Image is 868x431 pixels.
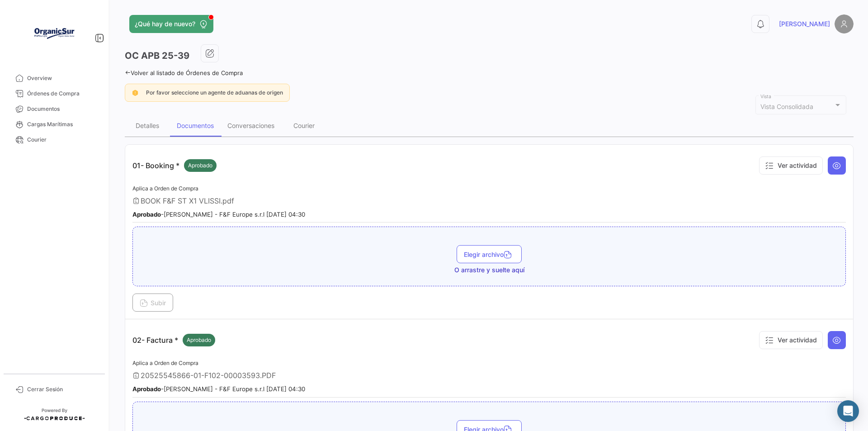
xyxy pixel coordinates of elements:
mat-select-trigger: Vista Consolidada [760,103,813,110]
span: BOOK F&F ST X1 VLISSI.pdf [141,196,234,205]
a: Cargas Marítimas [7,117,101,132]
button: Subir [132,294,173,312]
p: 02- Factura * [132,334,215,346]
img: placeholder-user.png [835,14,854,33]
button: Ver actividad [759,156,823,175]
span: ¿Qué hay de nuevo? [135,19,195,28]
a: Courier [7,132,101,147]
a: Overview [7,71,101,86]
span: Courier [27,136,98,144]
span: Órdenes de Compra [27,90,98,98]
span: Documentos [27,105,98,113]
button: ¿Qué hay de nuevo? [129,15,213,33]
a: Volver al listado de Órdenes de Compra [125,69,243,76]
b: Aprobado [132,211,161,218]
button: Ver actividad [759,331,823,349]
p: 01- Booking * [132,159,217,172]
div: Detalles [136,122,159,129]
span: Cerrar Sesión [27,385,98,393]
span: Aprobado [187,336,211,344]
a: Órdenes de Compra [7,86,101,101]
span: Aplica a Orden de Compra [132,360,198,366]
button: Elegir archivo [457,245,522,263]
small: - [PERSON_NAME] - F&F Europe s.r.l [DATE] 04:30 [132,385,305,393]
span: 20525545866-01-F102-00003593.PDF [141,371,276,380]
div: Conversaciones [227,122,274,129]
div: Abrir Intercom Messenger [837,400,859,422]
span: Elegir archivo [464,251,514,258]
h3: OC APB 25-39 [125,49,189,62]
span: O arrastre y suelte aquí [454,265,524,275]
span: [PERSON_NAME] [779,19,830,28]
a: Documentos [7,101,101,117]
small: - [PERSON_NAME] - F&F Europe s.r.l [DATE] 04:30 [132,211,305,218]
img: Logo+OrganicSur.png [32,11,77,56]
span: Subir [140,299,166,307]
span: Aplica a Orden de Compra [132,185,198,192]
span: Aprobado [188,161,212,170]
span: Cargas Marítimas [27,120,98,128]
div: Documentos [177,122,214,129]
b: Aprobado [132,385,161,393]
span: Por favor seleccione un agente de aduanas de origen [146,89,283,96]
div: Courier [293,122,315,129]
span: Overview [27,74,98,82]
